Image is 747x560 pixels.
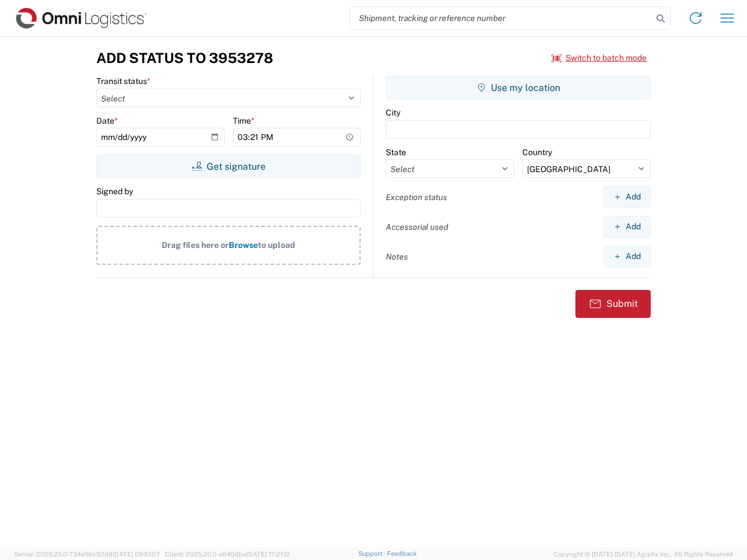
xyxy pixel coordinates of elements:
button: Use my location [386,76,651,99]
a: Support [358,550,388,557]
input: Shipment, tracking or reference number [350,7,652,29]
label: Date [96,116,118,126]
span: [DATE] 09:51:07 [113,551,160,558]
h3: Add Status to 3953278 [96,50,273,66]
span: to upload [258,240,295,250]
button: Switch to batch mode [551,48,647,68]
button: Add [603,216,651,237]
label: City [386,107,400,118]
button: Get signature [96,155,361,178]
span: Server: 2025.20.0-734e5bc92d9 [14,551,160,558]
span: Client: 2025.20.0-e640dba [165,551,290,558]
span: Drag files here or [162,240,229,250]
label: Exception status [386,192,447,202]
a: Feedback [387,550,417,557]
label: Accessorial used [386,222,448,232]
label: Signed by [96,186,133,197]
span: [DATE] 17:21:12 [246,551,290,558]
button: Add [603,246,651,267]
label: Notes [386,251,408,262]
label: Time [233,116,254,126]
label: State [386,147,406,157]
label: Country [522,147,552,157]
span: Browse [229,240,258,250]
button: Submit [575,290,651,318]
span: Copyright © [DATE]-[DATE] Agistix Inc., All Rights Reserved [553,549,733,559]
label: Transit status [96,76,151,86]
button: Add [603,186,651,208]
